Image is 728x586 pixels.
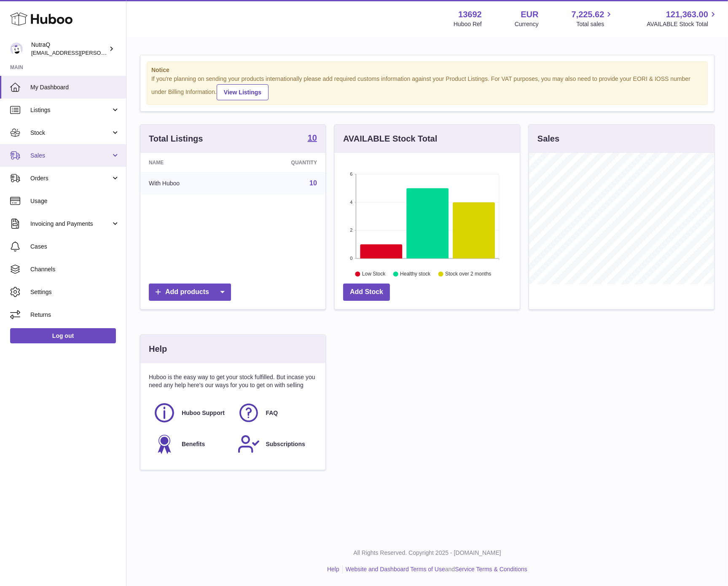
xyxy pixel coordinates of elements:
[10,328,116,343] a: Log out
[308,134,317,142] strong: 10
[10,43,23,55] img: odd.nordahl@nutraq.com
[572,9,614,28] a: 7,225.62 Total sales
[309,179,317,187] a: 10
[445,271,491,277] text: Stock over 2 months
[30,106,111,114] span: Listings
[350,200,352,205] text: 4
[521,9,538,20] strong: EUR
[149,373,317,389] p: Huboo is the easy way to get your stock fulfilled. But incase you need any help here's our ways f...
[30,83,120,91] span: My Dashboard
[266,409,278,417] span: FAQ
[182,409,225,417] span: Huboo Support
[327,566,339,573] a: Help
[217,84,269,100] a: View Listings
[455,566,527,573] a: Service Terms & Conditions
[350,256,352,261] text: 0
[30,174,111,182] span: Orders
[30,288,120,296] span: Settings
[31,41,107,57] div: NutraQ
[151,66,703,74] strong: Notice
[515,20,539,28] div: Currency
[153,401,229,424] a: Huboo Support
[537,133,559,144] h3: Sales
[343,565,527,573] li: and
[140,172,238,194] td: With Huboo
[140,153,238,172] th: Name
[30,311,120,319] span: Returns
[308,134,317,144] a: 10
[182,440,205,448] span: Benefits
[350,171,352,177] text: 6
[343,284,390,301] a: Add Stock
[149,133,203,144] h3: Total Listings
[237,401,313,424] a: FAQ
[362,271,386,277] text: Low Stock
[30,265,120,273] span: Channels
[350,227,352,233] text: 2
[458,9,482,20] strong: 13692
[454,20,482,28] div: Huboo Ref
[647,20,718,28] span: AVAILABLE Stock Total
[149,284,231,301] a: Add products
[149,343,167,355] h3: Help
[30,197,120,205] span: Usage
[666,9,708,20] span: 121,363.00
[343,133,437,144] h3: AVAILABLE Stock Total
[30,129,111,137] span: Stock
[30,220,111,228] span: Invoicing and Payments
[237,433,313,455] a: Subscriptions
[647,9,718,28] a: 121,363.00 AVAILABLE Stock Total
[151,75,703,100] div: If you're planning on sending your products internationally please add required customs informati...
[266,440,305,448] span: Subscriptions
[576,20,614,28] span: Total sales
[30,243,120,251] span: Cases
[133,549,721,557] p: All Rights Reserved. Copyright 2025 - [DOMAIN_NAME]
[153,433,229,455] a: Benefits
[346,566,445,573] a: Website and Dashboard Terms of Use
[572,9,604,20] span: 7,225.62
[30,152,111,160] span: Sales
[31,49,169,56] span: [EMAIL_ADDRESS][PERSON_NAME][DOMAIN_NAME]
[238,153,325,172] th: Quantity
[400,271,431,277] text: Healthy stock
